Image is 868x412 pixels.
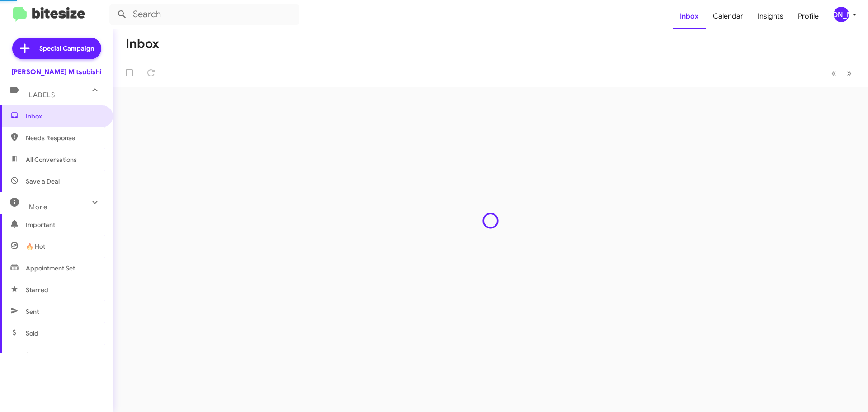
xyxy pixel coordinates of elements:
span: Needs Response [26,133,103,142]
span: Important [26,220,103,229]
span: Inbox [26,112,103,121]
a: Profile [791,3,826,29]
a: Special Campaign [12,38,101,59]
input: Search [109,4,299,25]
span: Starred [26,285,48,294]
span: « [831,67,836,79]
span: All Conversations [26,155,77,164]
a: Insights [750,3,791,29]
button: [PERSON_NAME] [826,7,858,22]
span: 🔥 Hot [26,242,45,251]
button: Previous [826,64,842,82]
span: Special Campaign [39,44,94,53]
span: Labels [29,91,55,99]
span: » [847,67,852,79]
h1: Inbox [126,37,159,51]
button: Next [841,64,857,82]
span: Save a Deal [26,177,60,186]
nav: Page navigation example [826,64,857,82]
div: [PERSON_NAME] Mitsubishi [11,67,102,76]
a: Calendar [706,3,750,29]
span: Appointment Set [26,264,75,273]
span: Sold [26,329,38,338]
span: More [29,203,47,211]
a: Inbox [673,3,706,29]
div: [PERSON_NAME] [834,7,849,22]
span: Sent [26,307,39,316]
span: Sold Responded [26,350,74,360]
